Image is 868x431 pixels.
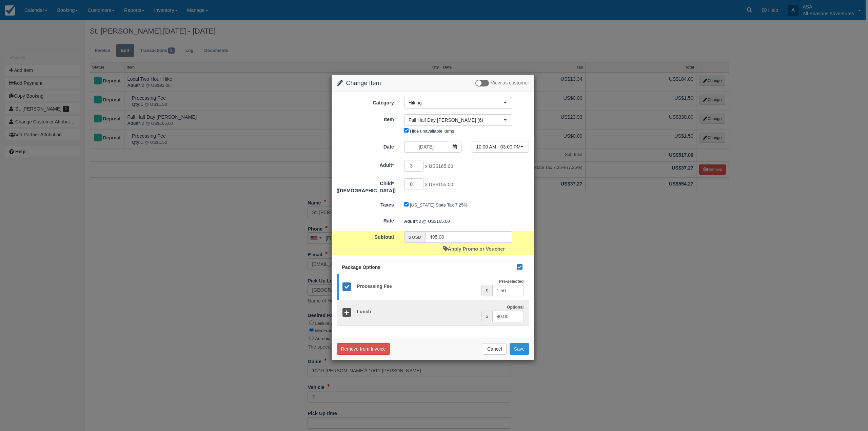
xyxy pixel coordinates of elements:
[476,143,520,150] span: 10:00 AM - 03:00 PM
[410,129,454,134] label: Hide unavailable items
[425,163,453,169] span: x US$165.00
[352,284,481,289] h5: Processing Fee
[409,99,504,106] span: Hiking
[409,235,421,240] small: $ USD
[352,309,481,314] h5: Lunch
[410,202,468,208] label: [US_STATE] State Tax 7.25%
[332,231,399,241] label: Subtotal
[507,305,524,310] strong: Optional
[337,300,529,326] a: Lunch Optional $
[486,289,488,293] small: $
[346,80,381,86] span: Change Item
[491,80,529,86] span: View as customer
[404,219,418,224] strong: Adult*
[332,159,399,169] label: Adult*
[483,343,507,355] button: Cancel
[332,178,399,194] label: Child*(12 to 4 years old)
[337,343,390,355] button: Remove from Invoice
[404,160,424,172] input: Adult*
[332,199,399,209] label: Taxes
[342,265,381,270] span: Package Options
[404,97,512,109] button: Hiking
[399,216,534,227] div: 3 @ US$165.00
[499,279,524,284] strong: Pre-selected
[332,114,399,123] label: Item
[472,141,529,153] button: 10:00 AM - 03:00 PM
[443,246,505,252] a: Apply Promo or Voucher
[332,97,399,106] label: Category
[332,141,399,151] label: Date
[486,314,488,319] small: $
[409,117,504,123] span: Fall Half Day [PERSON_NAME] (6)
[332,215,399,224] label: Rate
[337,274,529,300] a: Processing Fee Pre-selected $
[510,343,529,355] button: Save
[404,114,512,126] button: Fall Half Day [PERSON_NAME] (6)
[404,178,424,190] input: Child*(12 to 4 years old)
[425,182,453,187] span: x US$155.00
